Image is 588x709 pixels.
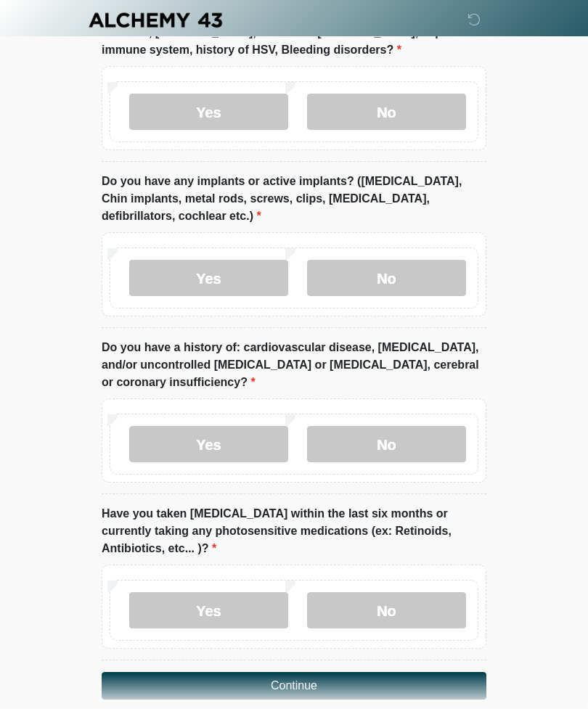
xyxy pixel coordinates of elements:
label: No [307,426,466,462]
label: No [307,260,466,296]
label: Have you taken [MEDICAL_DATA] within the last six months or currently taking any photosensitive m... [102,505,486,557]
label: Yes [129,260,288,296]
label: Do you have a history of: cardiovascular disease, [MEDICAL_DATA], and/or uncontrolled [MEDICAL_DA... [102,339,486,391]
label: Yes [129,592,288,628]
button: Continue [102,672,486,700]
img: Alchemy 43 Logo [87,11,224,29]
label: Do you have any implants or active implants? ([MEDICAL_DATA], Chin implants, metal rods, screws, ... [102,173,486,225]
label: No [307,94,466,130]
label: Yes [129,94,288,130]
label: No [307,592,466,628]
label: Yes [129,426,288,462]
